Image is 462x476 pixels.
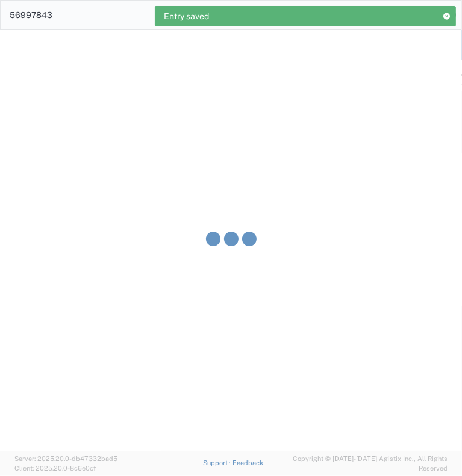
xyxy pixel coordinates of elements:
[14,455,117,462] span: Server: 2025.20.0-db47332bad5
[1,1,443,29] input: Search for shipment number, reference number
[263,454,448,474] span: Copyright © [DATE]-[DATE] Agistix Inc., All Rights Reserved
[203,459,233,466] a: Support
[164,10,209,23] span: Entry saved
[14,465,96,472] span: Client: 2025.20.0-8c6e0cf
[233,459,263,466] a: Feedback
